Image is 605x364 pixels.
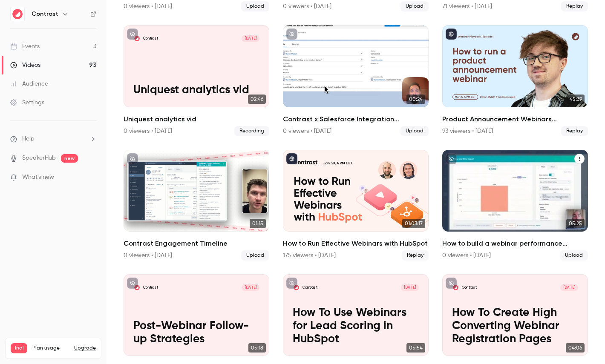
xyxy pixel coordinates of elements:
[442,127,493,135] div: 93 viewers • [DATE]
[446,29,457,40] button: published
[242,35,259,42] span: [DATE]
[10,61,40,69] div: Videos
[446,278,457,289] button: unpublished
[283,150,429,261] li: How to Run Effective Webinars with HubSpot
[462,285,477,290] p: Contrast
[124,25,269,136] a: Uniquest analytics vidContrast[DATE]Uniquest analytics vid02:46Uniquest analytics vid0 viewers • ...
[22,154,56,163] a: SpeakerHub
[566,343,585,353] span: 04:06
[10,135,96,143] li: help-dropdown-opener
[61,154,78,163] span: new
[402,250,429,261] span: Replay
[127,29,138,40] button: unpublished
[10,98,44,107] div: Settings
[124,2,172,11] div: 0 viewers • [DATE]
[442,150,588,261] a: 05:25How to build a webinar performance dashboard in HubSpot0 viewers • [DATE]Upload
[241,1,269,11] span: Upload
[32,10,58,18] h6: Contrast
[250,219,266,228] span: 01:15
[400,1,429,11] span: Upload
[452,307,578,346] p: How To Create High Converting Webinar Registration Pages
[124,114,269,124] h2: Uniquest analytics vid
[133,320,259,346] p: Post-Webinar Follow-up Strategies
[124,150,269,261] li: Contrast Engagement Timeline
[32,345,69,352] span: Plan usage
[286,153,297,164] button: published
[10,42,40,51] div: Events
[248,343,266,353] span: 05:18
[248,95,266,104] span: 02:46
[283,251,336,260] div: 175 viewers • [DATE]
[124,251,172,260] div: 0 viewers • [DATE]
[74,345,96,352] button: Upgrade
[133,84,259,97] p: Uniquest analytics vid
[567,95,585,104] span: 45:39
[442,25,588,136] li: Product Announcement Webinars Reinvented
[124,127,172,135] div: 0 viewers • [DATE]
[283,238,429,249] h2: How to Run Effective Webinars with HubSpot
[442,114,588,124] h2: Product Announcement Webinars Reinvented
[402,219,425,228] span: 01:03:17
[124,25,269,136] li: Uniquest analytics vid
[442,25,588,136] a: 45:39Product Announcement Webinars Reinvented93 viewers • [DATE]Replay
[143,285,158,290] p: Contrast
[22,135,35,143] span: Help
[566,219,585,228] span: 05:25
[446,153,457,164] button: unpublished
[406,343,425,353] span: 05:54
[406,95,425,104] span: 00:24
[11,7,24,21] img: Contrast
[561,126,588,136] span: Replay
[442,2,492,11] div: 71 viewers • [DATE]
[560,284,578,291] span: [DATE]
[127,278,138,289] button: unpublished
[283,25,429,136] a: 00:24Contrast x Salesforce Integration Announcement0 viewers • [DATE]Upload
[442,251,491,260] div: 0 viewers • [DATE]
[22,173,54,182] span: What's new
[286,29,297,40] button: unpublished
[10,80,48,88] div: Audience
[127,153,138,164] button: unpublished
[401,284,419,291] span: [DATE]
[442,238,588,249] h2: How to build a webinar performance dashboard in HubSpot
[11,343,27,353] span: Trial
[283,114,429,124] h2: Contrast x Salesforce Integration Announcement
[293,307,419,346] p: How To Use Webinars for Lead Scoring in HubSpot
[143,36,158,41] p: Contrast
[302,285,317,290] p: Contrast
[241,250,269,261] span: Upload
[124,238,269,249] h2: Contrast Engagement Timeline
[242,284,259,291] span: [DATE]
[124,150,269,261] a: 01:15Contrast Engagement Timeline0 viewers • [DATE]Upload
[442,150,588,261] li: How to build a webinar performance dashboard in HubSpot
[286,278,297,289] button: unpublished
[283,127,331,135] div: 0 viewers • [DATE]
[283,2,331,11] div: 0 viewers • [DATE]
[400,126,429,136] span: Upload
[560,250,588,261] span: Upload
[234,126,269,136] span: Recording
[283,150,429,261] a: 01:03:17How to Run Effective Webinars with HubSpot175 viewers • [DATE]Replay
[561,1,588,11] span: Replay
[283,25,429,136] li: Contrast x Salesforce Integration Announcement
